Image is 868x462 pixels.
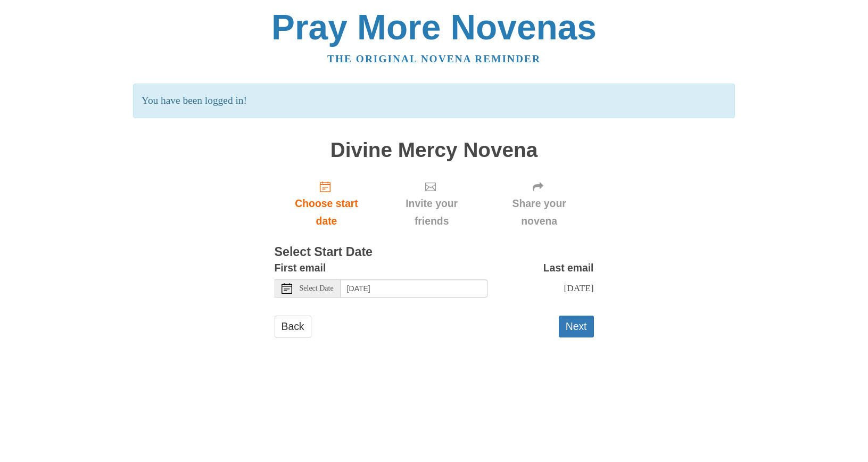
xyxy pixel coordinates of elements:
[275,259,326,277] label: First email
[485,172,594,235] div: Click "Next" to confirm your start date first.
[133,84,735,118] p: You have been logged in!
[378,172,484,235] div: Click "Next" to confirm your start date first.
[327,53,541,64] a: The original novena reminder
[559,316,594,337] button: Next
[389,195,474,230] span: Invite your friends
[543,259,594,277] label: Last email
[275,172,379,235] a: Choose start date
[495,195,583,230] span: Share your novena
[275,139,594,162] h1: Divine Mercy Novena
[271,7,597,47] a: Pray More Novenas
[275,316,311,337] a: Back
[300,285,334,292] span: Select Date
[275,245,594,259] h3: Select Start Date
[285,195,368,230] span: Choose start date
[564,283,593,293] span: [DATE]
